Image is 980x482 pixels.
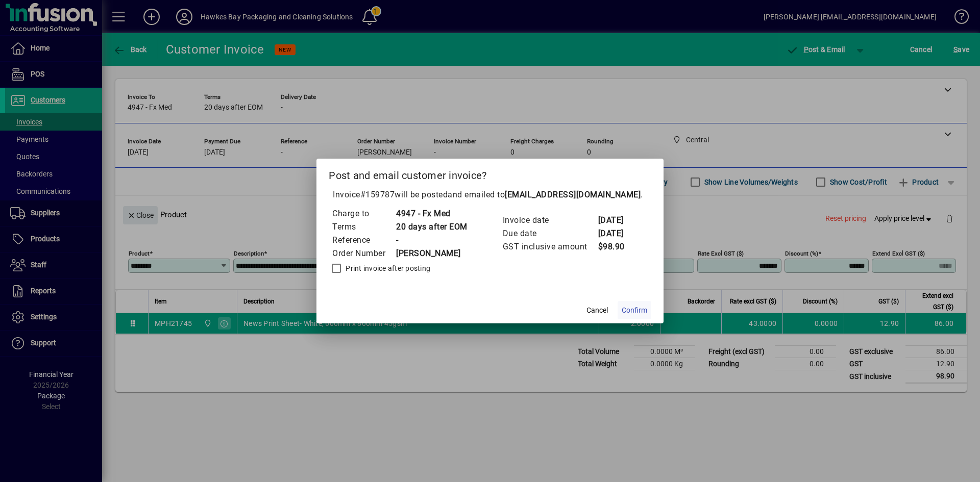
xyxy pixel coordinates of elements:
[448,190,641,199] span: and emailed to
[598,227,639,240] td: [DATE]
[396,207,468,220] td: 4947 - Fx Med
[622,305,647,316] span: Confirm
[396,247,468,260] td: [PERSON_NAME]
[396,220,468,234] td: 20 days after EOM
[502,227,598,240] td: Due date
[360,190,395,199] span: #159787
[332,220,396,234] td: Terms
[329,189,651,201] p: Invoice will be posted .
[586,305,608,316] span: Cancel
[396,234,468,247] td: -
[332,207,396,220] td: Charge to
[502,214,598,227] td: Invoice date
[505,190,641,199] b: [EMAIL_ADDRESS][DOMAIN_NAME]
[332,234,396,247] td: Reference
[618,301,651,319] button: Confirm
[598,214,639,227] td: [DATE]
[502,240,598,253] td: GST inclusive amount
[316,159,664,188] h2: Post and email customer invoice?
[581,301,614,319] button: Cancel
[344,263,430,273] label: Print invoice after posting
[332,247,396,260] td: Order Number
[598,240,639,253] td: $98.90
